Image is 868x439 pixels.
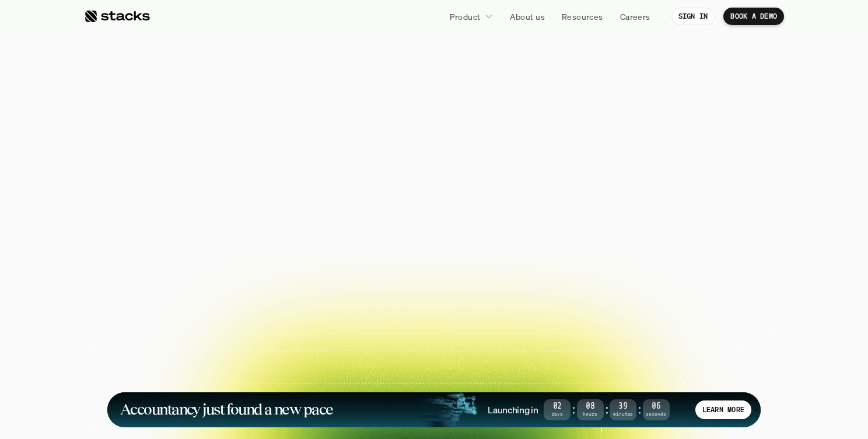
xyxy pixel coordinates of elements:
[506,335,537,342] h2: Case study
[314,356,386,407] a: Case study
[510,11,545,23] p: About us
[230,356,302,407] a: Case study
[610,412,636,416] span: Minutes
[146,297,218,347] a: Case study
[482,297,554,347] a: Case study
[555,6,610,27] a: Resources
[254,335,285,342] h2: Case study
[316,70,517,123] span: financial
[636,403,642,416] strong: :
[650,370,722,379] p: and more
[503,6,552,27] a: About us
[213,70,306,123] span: The
[570,403,576,416] strong: :
[107,392,761,427] a: Accountancy just found a new paceLaunching in02Days:08Hours:39Minutes:06SecondsLEARN MORE
[445,252,535,269] p: EXPLORE PRODUCT
[312,246,419,276] a: BOOK A DEMO
[610,403,636,410] span: 39
[562,11,603,23] p: Resources
[230,297,302,347] a: Case study
[289,123,580,175] span: Reimagined.
[604,403,610,416] strong: :
[120,403,333,416] h1: Accountancy just found a new pace
[643,412,670,416] span: Seconds
[544,403,570,410] span: 02
[450,11,481,23] p: Product
[577,403,604,410] span: 08
[671,8,715,25] a: SIGN IN
[332,252,398,269] p: BOOK A DEMO
[527,70,655,123] span: close.
[577,412,604,416] span: Hours
[620,11,650,23] p: Careers
[613,6,657,27] a: Careers
[170,335,201,342] h2: Case study
[488,403,538,416] h4: Launching in
[425,246,556,276] a: EXPLORE PRODUCT
[544,412,570,416] span: Days
[288,189,580,225] p: Close your books faster, smarter, and risk-free with Stacks, the AI tool for accounting teams.
[723,8,784,25] a: BOOK A DEMO
[643,403,670,410] span: 06
[678,12,708,20] p: SIGN IN
[730,12,777,20] p: BOOK A DEMO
